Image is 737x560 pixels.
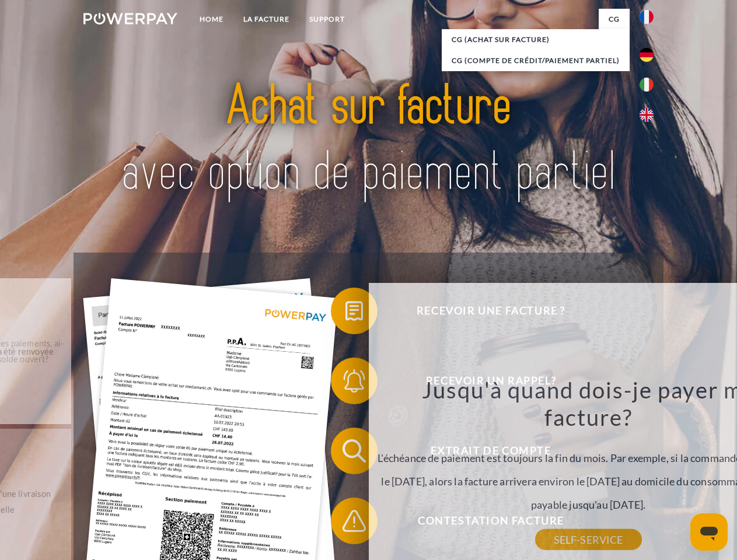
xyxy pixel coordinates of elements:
[331,358,634,404] button: Recevoir un rappel?
[340,296,369,325] img: qb_bill.svg
[83,13,177,24] img: logo-powerpay-white.svg
[111,56,626,223] img: title-powerpay_fr.svg
[599,9,630,30] a: CG
[190,9,233,30] a: Home
[331,288,634,334] button: Recevoir une facture ?
[690,513,728,551] iframe: Bouton de lancement de la fenêtre de messagerie
[535,529,642,550] a: SELF-SERVICE
[340,366,369,395] img: qb_bell.svg
[640,78,654,92] img: it
[640,48,654,62] img: de
[340,506,369,535] img: qb_warning.svg
[640,108,654,122] img: en
[640,10,654,24] img: fr
[442,29,630,50] a: CG (achat sur facture)
[331,498,634,544] button: Contestation Facture
[442,50,630,71] a: CG (Compte de crédit/paiement partiel)
[233,9,299,30] a: LA FACTURE
[331,428,634,474] button: Extrait de compte
[340,436,369,466] img: qb_search.svg
[299,9,355,30] a: Support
